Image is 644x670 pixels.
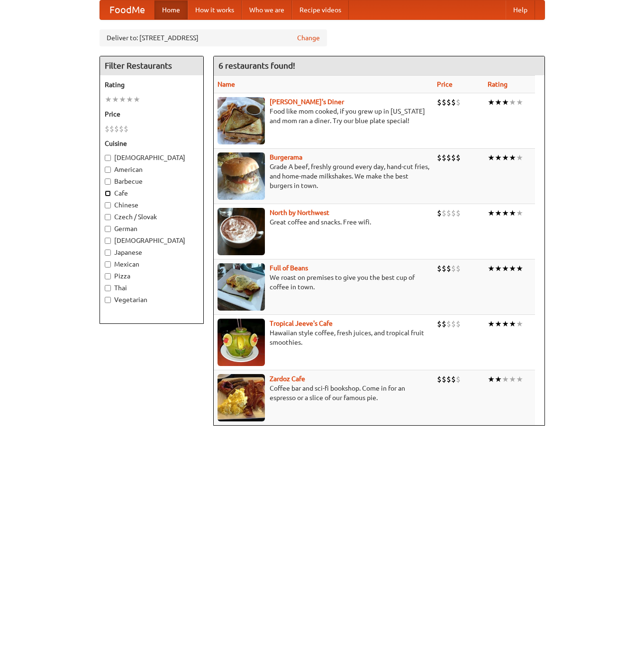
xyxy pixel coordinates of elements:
[105,248,199,257] label: Japanese
[218,152,265,200] img: burgerama.jpg
[446,263,451,274] li: $
[105,271,199,281] label: Pizza
[437,374,442,384] li: $
[456,319,461,329] li: $
[105,179,111,185] input: Barbecue
[109,124,114,134] li: $
[133,94,140,105] li: ★
[218,97,265,144] img: sallys.jpg
[270,375,305,383] a: Zardoz Cafe
[446,319,451,329] li: $
[105,202,111,208] input: Chinese
[502,319,509,329] li: ★
[270,98,344,106] a: [PERSON_NAME]'s Diner
[105,295,199,304] label: Vegetarian
[488,80,508,88] a: Rating
[105,212,199,222] label: Czech / Slovak
[516,208,523,218] li: ★
[488,374,495,384] li: ★
[218,328,429,347] p: Hawaiian style coffee, fresh juices, and tropical fruit smoothies.
[442,208,446,218] li: $
[105,250,111,256] input: Japanese
[509,97,516,107] li: ★
[446,374,451,384] li: $
[270,320,333,327] a: Tropical Jeeve's Cafe
[218,162,429,190] p: Grade A beef, freshly ground every day, hand-cut fries, and home-made milkshakes. We make the bes...
[488,319,495,329] li: ★
[105,155,111,161] input: [DEMOGRAPHIC_DATA]
[451,208,456,218] li: $
[297,33,320,43] a: Change
[242,0,292,19] a: Who we are
[451,97,456,107] li: $
[502,97,509,107] li: ★
[218,107,429,125] p: Food like mom cooked, if you grew up in [US_STATE] and mom ran a diner. Try our blue plate special!
[270,153,302,161] a: Burgerama
[105,200,199,210] label: Chinese
[126,94,133,105] li: ★
[502,208,509,218] li: ★
[456,263,461,274] li: $
[437,319,442,329] li: $
[495,263,502,274] li: ★
[442,319,446,329] li: $
[105,283,199,293] label: Thai
[218,319,265,366] img: jeeves.jpg
[516,319,523,329] li: ★
[292,0,349,19] a: Recipe videos
[105,109,199,119] h5: Price
[154,0,188,19] a: Home
[218,263,265,311] img: beans.jpg
[218,208,265,255] img: north.jpg
[509,374,516,384] li: ★
[105,236,199,245] label: [DEMOGRAPHIC_DATA]
[114,124,119,134] li: $
[270,264,308,272] a: Full of Beans
[270,209,329,216] a: North by Northwest
[188,0,242,19] a: How it works
[442,263,446,274] li: $
[437,152,442,163] li: $
[502,152,509,163] li: ★
[105,285,111,291] input: Thai
[437,80,453,88] a: Price
[442,97,446,107] li: $
[488,97,495,107] li: ★
[442,374,446,384] li: $
[516,97,523,107] li: ★
[100,29,327,46] div: Deliver to: [STREET_ADDRESS]
[451,263,456,274] li: $
[112,94,119,105] li: ★
[105,139,199,148] h5: Cuisine
[509,319,516,329] li: ★
[124,124,128,134] li: $
[488,152,495,163] li: ★
[456,152,461,163] li: $
[105,273,111,279] input: Pizza
[105,94,112,105] li: ★
[218,273,429,292] p: We roast on premises to give you the best cup of coffee in town.
[437,208,442,218] li: $
[456,208,461,218] li: $
[516,374,523,384] li: ★
[105,226,111,232] input: German
[105,177,199,186] label: Barbecue
[442,152,446,163] li: $
[446,152,451,163] li: $
[105,214,111,220] input: Czech / Slovak
[105,297,111,303] input: Vegetarian
[437,263,442,274] li: $
[446,208,451,218] li: $
[451,152,456,163] li: $
[437,97,442,107] li: $
[516,152,523,163] li: ★
[105,80,199,89] h5: Rating
[495,208,502,218] li: ★
[502,374,509,384] li: ★
[218,80,235,88] a: Name
[119,124,124,134] li: $
[456,97,461,107] li: $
